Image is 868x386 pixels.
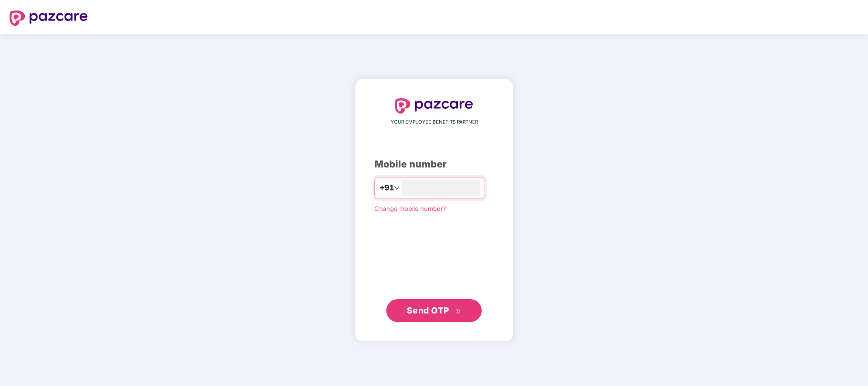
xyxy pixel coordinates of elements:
span: Send OTP [407,305,449,315]
div: Mobile number [374,157,494,172]
img: logo [10,10,88,26]
img: logo [395,98,473,114]
span: YOUR EMPLOYEE BENEFITS PARTNER [391,118,478,126]
span: +91 [380,182,394,194]
span: double-right [455,308,462,314]
button: Send OTPdouble-right [386,299,482,322]
a: Change mobile number? [374,205,446,212]
span: down [394,185,400,191]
